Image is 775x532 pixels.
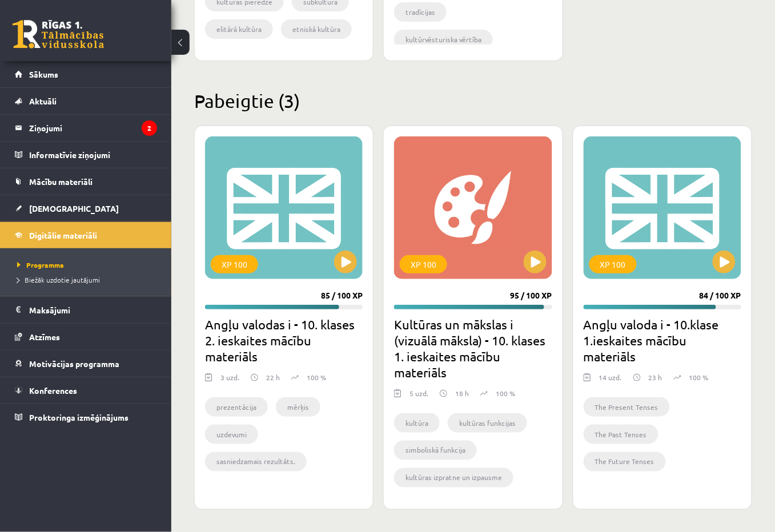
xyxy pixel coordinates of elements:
[29,176,93,187] span: Mācību materiāli
[400,255,447,273] div: XP 100
[15,195,157,221] a: [DEMOGRAPHIC_DATA]
[394,2,447,22] li: tradīcijas
[409,388,428,405] div: 5 uzd.
[29,358,119,369] span: Motivācijas programma
[649,372,662,382] p: 23 h
[142,120,157,136] i: 2
[584,316,741,364] h2: Angļu valoda i - 10.klase 1.ieskaites mācību materiāls
[15,168,157,195] a: Mācību materiāli
[29,69,58,79] span: Sākums
[29,203,119,213] span: [DEMOGRAPHIC_DATA]
[29,332,60,342] span: Atzīmes
[689,372,709,382] p: 100 %
[394,441,477,460] li: simboliskā funkcija
[266,372,280,382] p: 22 h
[455,388,469,398] p: 18 h
[15,142,157,168] a: Informatīvie ziņojumi
[29,115,157,141] legend: Ziņojumi
[17,260,160,270] a: Programma
[205,425,258,444] li: uzdevumi
[15,324,157,350] a: Atzīmes
[394,413,440,433] li: kultūra
[584,452,666,471] li: The Future Tenses
[448,413,527,433] li: kultūras funkcijas
[589,255,637,273] div: XP 100
[13,20,104,49] a: Rīgas 1. Tālmācības vidusskola
[17,275,100,284] span: Biežāk uzdotie jautājumi
[29,385,77,396] span: Konferences
[307,372,326,382] p: 100 %
[29,142,157,168] legend: Informatīvie ziņojumi
[29,297,157,323] legend: Maksājumi
[276,397,320,417] li: mērķis
[15,61,157,87] a: Sākums
[584,397,670,417] li: The Present Tenses
[15,404,157,430] a: Proktoringa izmēģinājums
[211,255,258,273] div: XP 100
[220,372,239,389] div: 3 uzd.
[205,452,307,471] li: sasniedzamais rezultāts.
[15,350,157,377] a: Motivācijas programma
[15,377,157,404] a: Konferences
[281,19,352,39] li: etniskā kultūra
[15,297,157,323] a: Maksājumi
[205,397,268,417] li: prezentācija
[584,425,658,444] li: The Past Tenses
[15,222,157,248] a: Digitālie materiāli
[15,115,157,141] a: Ziņojumi2
[599,372,622,389] div: 14 uzd.
[496,388,515,398] p: 100 %
[29,96,57,106] span: Aktuāli
[17,275,160,285] a: Biežāk uzdotie jautājumi
[29,412,129,422] span: Proktoringa izmēģinājums
[205,19,273,39] li: elitārā kultūra
[394,316,552,380] h2: Kultūras un mākslas i (vizuālā māksla) - 10. klases 1. ieskaites mācību materiāls
[15,88,157,114] a: Aktuāli
[17,260,64,269] span: Programma
[194,90,752,112] h2: Pabeigtie (3)
[394,468,513,487] li: kultūras izpratne un izpausme
[205,316,363,364] h2: Angļu valodas i - 10. klases 2. ieskaites mācību materiāls
[29,230,97,240] span: Digitālie materiāli
[394,30,493,49] li: kultūrvēsturiska vērtība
